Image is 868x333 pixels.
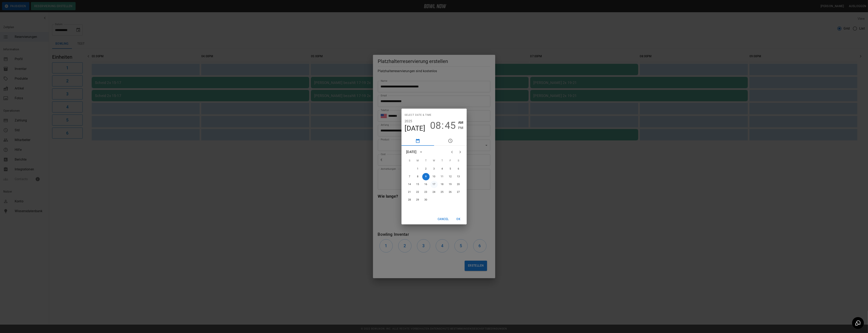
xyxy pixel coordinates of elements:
[418,149,425,155] button: calendar view is open, switch to year view
[434,136,467,146] button: pick time
[447,157,454,165] span: Friday
[439,165,446,173] button: 4
[458,120,463,125] button: AM
[430,120,441,131] button: 08
[414,173,421,180] button: 8
[405,112,432,118] span: Select date & time
[430,181,438,188] button: 17
[455,173,462,180] button: 13
[436,215,450,223] button: Cancel
[439,181,446,188] button: 18
[414,157,421,165] span: Monday
[422,157,430,165] span: Tuesday
[439,189,446,196] button: 25
[406,196,413,204] button: 28
[422,173,430,180] button: 9
[441,120,444,131] span: :
[402,136,434,146] button: pick date
[430,157,438,165] span: Wednesday
[406,157,413,165] span: Sunday
[430,165,438,173] button: 3
[405,118,412,124] button: 2025
[447,173,454,180] button: 12
[458,125,463,131] button: PM
[455,181,462,188] button: 20
[447,189,454,196] button: 26
[414,165,421,173] button: 1
[430,189,438,196] button: 24
[422,181,430,188] button: 16
[406,181,413,188] button: 14
[422,165,430,173] button: 2
[414,189,421,196] button: 22
[455,189,462,196] button: 27
[452,215,465,223] button: OK
[414,181,421,188] button: 15
[422,189,430,196] button: 23
[405,124,425,133] button: [DATE]
[455,165,462,173] button: 6
[448,148,456,156] button: Previous month
[445,120,456,131] button: 45
[456,148,464,156] button: Next month
[455,157,462,165] span: Saturday
[447,165,454,173] button: 5
[406,173,413,180] button: 7
[447,181,454,188] button: 19
[422,196,430,204] button: 30
[414,196,421,204] button: 29
[406,189,413,196] button: 21
[439,173,446,180] button: 11
[406,150,417,154] div: [DATE]
[430,173,438,180] button: 10
[439,157,446,165] span: Thursday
